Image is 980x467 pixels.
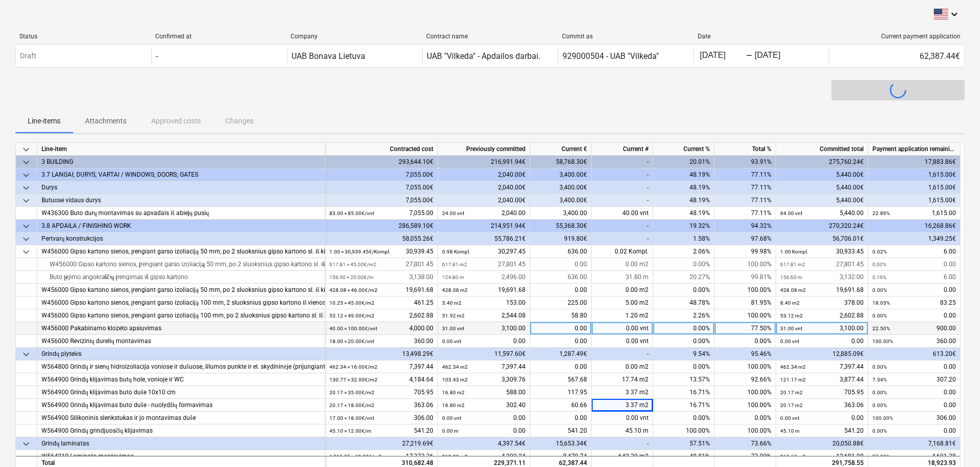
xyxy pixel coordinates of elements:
[329,313,374,319] small: 53.12 × 49.00€ / m2
[442,412,526,424] div: 0.00
[19,33,147,40] div: Status
[592,322,653,335] div: 0.00 vnt
[530,181,592,194] div: 3,400.00€
[442,207,526,220] div: 2,040.00
[715,386,776,399] div: 100.00%
[592,360,653,373] div: 0.00 m2
[325,156,438,168] div: 293,644.10€
[329,377,378,383] small: 130.77 × 32.00€ / m2
[780,322,864,335] div: 3,100.00
[872,373,956,386] div: 307.20
[442,245,526,258] div: 30,297.45
[715,258,776,271] div: 100.00%
[41,232,321,245] div: Pertvarų konstrukcijos
[530,373,592,386] div: 567.68
[653,245,715,258] div: 2.06%
[530,399,592,412] div: 60.66
[872,245,956,258] div: 6.00
[530,450,592,463] div: 8,479.74
[442,309,526,322] div: 2,544.08
[653,437,715,450] div: 57.51%
[872,249,887,254] small: 0.02%
[329,335,433,348] div: 360.00
[780,373,864,386] div: 3,877.44
[530,437,592,450] div: 15,653.34€
[653,284,715,296] div: 0.00%
[325,437,438,450] div: 27,219.69€
[872,309,956,322] div: 0.00
[329,287,378,293] small: 428.08 × 46.00€ / m2
[653,258,715,271] div: 0.00%
[592,412,653,424] div: 0.00 vnt
[592,424,653,437] div: 45.10 m
[592,373,653,386] div: 17.74 m2
[325,348,438,360] div: 13,498.29€
[715,181,776,194] div: 77.11%
[41,156,321,168] div: 3 BUILDING
[776,437,868,450] div: 20,050.88€
[329,258,433,271] div: 27,801.45
[41,399,321,412] div: W564900 Grindų klijavimas buto duše - nuolydžių formavimas
[329,322,433,335] div: 4,000.00
[715,373,776,386] div: 92.66%
[776,181,868,194] div: 5,440.00€
[20,143,32,156] span: keyboard_arrow_down
[653,412,715,424] div: 0.00%
[41,245,321,258] div: W456000 Gipso kartono sienos, įrengiant garso izoliaciją 50 mm, po 2 sluoksnius gipso kartono sl....
[592,348,653,360] div: -
[780,262,805,267] small: 617.81 m2
[290,33,418,40] div: Company
[653,207,715,220] div: 48.19%
[442,335,526,348] div: 0.00
[653,399,715,412] div: 16.71%
[872,326,890,331] small: 22.50%
[442,326,464,331] small: 31.00 vnt
[329,399,433,412] div: 363.06
[442,364,468,370] small: 462.34 m2
[872,360,956,373] div: 0.00
[442,300,462,306] small: 3.40 m2
[291,51,365,61] div: UAB Bonava Lietuva
[872,207,956,220] div: 1,615.00
[715,437,776,450] div: 73.66%
[41,335,321,348] div: W456000 Revizinių durelių montavimas
[20,438,32,450] span: keyboard_arrow_down
[872,386,956,399] div: 0.00
[715,271,776,284] div: 99.81%
[653,194,715,207] div: 48.19%
[41,168,321,181] div: 3.7 LANGAI; DURYS; VARTAI / WINDOWS; DOORS; GATES
[20,195,32,207] span: keyboard_arrow_down
[872,313,887,319] small: 0.00%
[872,210,890,216] small: 22.89%
[780,360,864,373] div: 7,397.44
[530,424,592,437] div: 541.20
[780,274,802,280] small: 156.60 m
[442,249,470,254] small: 0.98 Kompl.
[592,284,653,296] div: 0.00 m2
[329,210,374,216] small: 83.00 × 85.00€ / vnt
[780,284,864,296] div: 19,691.68
[438,181,530,194] div: 2,040.00€
[715,284,776,296] div: 100.00%
[530,271,592,284] div: 636.00
[653,168,715,181] div: 48.19%
[442,390,465,395] small: 16.80 m2
[715,296,776,309] div: 81.95%
[442,271,526,284] div: 2,496.00
[329,415,374,421] small: 17.00 × 18.00€ / vnt
[530,335,592,348] div: 0.00
[41,271,321,284] div: Buto įėjimo angokraščių įrengimas iš gipso kartono
[562,33,690,40] div: Commit as
[653,232,715,245] div: 1.58%
[592,437,653,450] div: -
[715,207,776,220] div: 77.11%
[715,399,776,412] div: 100.00%
[530,360,592,373] div: 0.00
[329,207,433,220] div: 7,055.00
[438,143,530,156] div: Previously committed
[592,258,653,271] div: 0.00 m2
[41,258,321,271] div: W456000 Gipso kartono sienos, įrengiant garso izoliaciją 50 mm, po 2 sluoksnius gipso kartono sl....
[530,348,592,360] div: 1,287.49€
[715,424,776,437] div: 100.00%
[37,143,325,156] div: Line-item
